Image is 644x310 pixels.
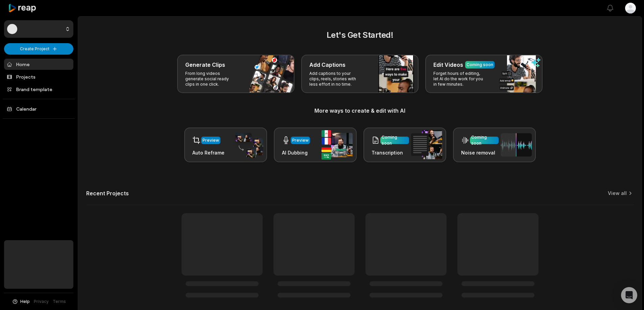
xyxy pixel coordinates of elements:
[461,149,499,156] h3: Noise removal
[86,190,129,197] h2: Recent Projects
[4,103,73,114] a: Calendar
[4,84,73,95] a: Brand template
[321,130,353,160] img: ai_dubbing.png
[185,71,238,87] p: From long videos generate social ready clips in one click.
[471,134,497,146] div: Coming soon
[309,61,345,69] h3: Add Captions
[309,71,362,87] p: Add captions to your clips, reels, stories with less effort in no time.
[192,149,224,156] h3: Auto Reframe
[4,43,73,55] button: Create Project
[185,61,225,69] h3: Generate Clips
[86,29,634,41] h2: Let's Get Started!
[53,299,66,305] a: Terms
[501,133,532,157] img: noise_removal.png
[433,71,486,87] p: Forget hours of editing, let AI do the work for you in few minutes.
[12,299,30,305] button: Help
[292,137,309,143] div: Preview
[86,107,634,115] h3: More ways to create & edit with AI
[202,137,219,143] div: Preview
[4,59,73,70] a: Home
[4,71,73,82] a: Projects
[433,61,463,69] h3: Edit Videos
[467,62,493,68] div: Coming soon
[20,299,30,305] span: Help
[621,287,637,303] div: Open Intercom Messenger
[608,190,627,197] a: View all
[34,299,49,305] a: Privacy
[382,134,408,146] div: Coming soon
[232,132,263,158] img: auto_reframe.png
[282,149,310,156] h3: AI Dubbing
[372,149,409,156] h3: Transcription
[411,130,442,159] img: transcription.png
